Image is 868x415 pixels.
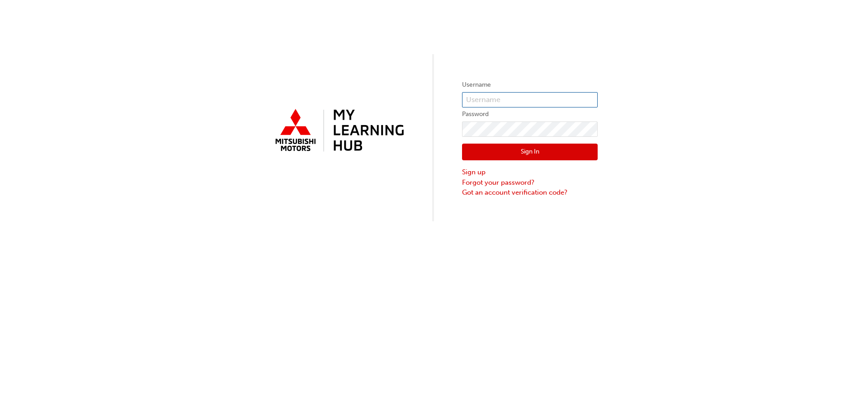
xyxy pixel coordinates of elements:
button: Sign In [462,144,598,161]
a: Sign up [462,167,598,177]
img: mmal [270,105,406,157]
label: Password [462,109,598,120]
input: Username [462,92,598,107]
a: Got an account verification code? [462,187,598,198]
a: Forgot your password? [462,177,598,188]
label: Username [462,79,598,90]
